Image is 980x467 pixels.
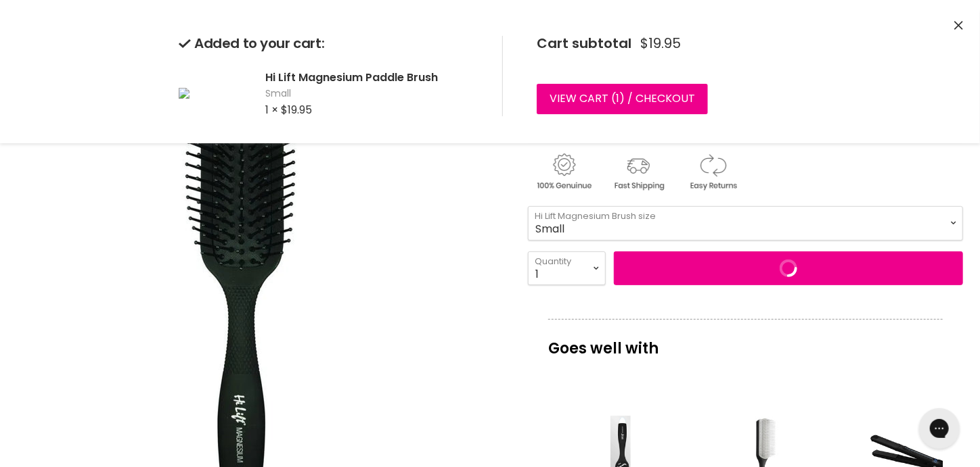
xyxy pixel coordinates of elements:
select: Quantity [528,251,606,285]
span: 1 [616,91,619,106]
span: 1 × [265,102,278,118]
a: View cart (1) / Checkout [537,84,708,114]
h2: Hi Lift Magnesium Paddle Brush [265,70,481,84]
span: Small [265,87,481,101]
img: genuine.gif [528,151,600,193]
img: Hi Lift Magnesium Paddle Brush [179,88,190,99]
span: $19.95 [281,102,312,118]
img: returns.gif [677,151,749,193]
button: Close [954,19,963,33]
h2: Added to your cart: [179,36,481,51]
span: Cart subtotal [537,34,631,53]
iframe: Gorgias live chat messenger [912,403,966,453]
p: Goes well with [548,319,943,364]
span: $19.95 [640,36,681,51]
img: shipping.gif [602,151,674,193]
